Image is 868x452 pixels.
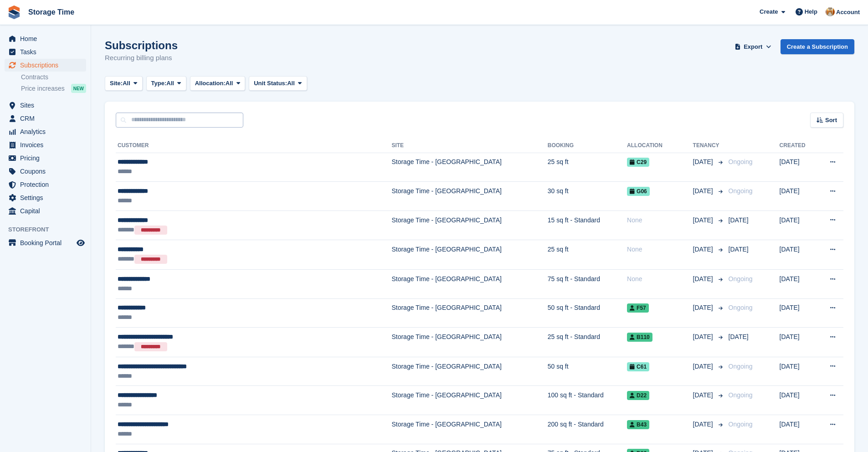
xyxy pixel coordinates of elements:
a: menu [5,236,86,249]
div: None [627,216,693,225]
span: [DATE] [693,303,715,313]
span: Create [760,7,778,16]
span: Ongoing [729,158,753,165]
a: menu [5,46,86,58]
td: Storage Time - [GEOGRAPHIC_DATA] [391,298,547,328]
th: Allocation [627,139,693,153]
span: B110 [627,333,652,342]
a: Contracts [21,73,86,82]
span: Analytics [20,125,75,138]
span: [DATE] [693,216,715,225]
span: C61 [627,362,649,371]
span: Sort [825,116,837,125]
button: Export [733,39,773,54]
td: 30 sq ft [548,182,627,211]
span: Ongoing [729,391,753,399]
div: None [627,274,693,284]
span: Coupons [20,165,75,178]
td: Storage Time - [GEOGRAPHIC_DATA] [391,153,547,182]
span: Settings [20,191,75,204]
th: Customer [116,139,391,153]
td: 25 sq ft [548,240,627,270]
span: Ongoing [729,187,753,195]
span: [DATE] [693,157,715,167]
span: G06 [627,187,650,196]
td: Storage Time - [GEOGRAPHIC_DATA] [391,386,547,415]
td: [DATE] [780,357,817,386]
span: Invoices [20,139,75,151]
td: 15 sq ft - Standard [548,211,627,240]
span: Allocation: [195,79,226,88]
td: [DATE] [780,240,817,270]
td: [DATE] [780,211,817,240]
div: None [627,245,693,254]
h1: Subscriptions [105,39,178,51]
span: Export [744,42,762,51]
span: Ongoing [729,304,753,311]
button: Unit Status: All [249,76,307,91]
td: [DATE] [780,153,817,182]
p: Recurring billing plans [105,53,178,63]
a: menu [5,125,86,138]
a: Price increases NEW [21,83,86,93]
span: [DATE] [693,332,715,342]
span: Site: [110,79,123,88]
td: Storage Time - [GEOGRAPHIC_DATA] [391,270,547,299]
td: 200 sq ft - Standard [548,415,627,444]
td: 100 sq ft - Standard [548,386,627,415]
td: 50 sq ft - Standard [548,298,627,328]
td: Storage Time - [GEOGRAPHIC_DATA] [391,357,547,386]
span: [DATE] [729,216,749,224]
span: [DATE] [693,362,715,371]
span: Price increases [21,84,65,93]
span: Booking Portal [20,236,75,249]
button: Allocation: All [190,76,246,91]
span: Help [805,7,817,16]
span: Capital [20,205,75,217]
span: [DATE] [693,420,715,429]
img: Kizzy Sarwar [826,7,835,16]
td: [DATE] [780,298,817,328]
span: All [166,79,174,88]
span: All [226,79,233,88]
td: Storage Time - [GEOGRAPHIC_DATA] [391,182,547,211]
td: [DATE] [780,270,817,299]
span: Ongoing [729,363,753,370]
span: Sites [20,99,75,112]
a: Create a Subscription [781,39,854,54]
span: D22 [627,391,649,400]
a: menu [5,165,86,178]
a: menu [5,139,86,151]
span: Ongoing [729,275,753,282]
div: NEW [71,84,86,93]
td: 75 sq ft - Standard [548,270,627,299]
span: B43 [627,420,649,429]
td: 25 sq ft [548,153,627,182]
button: Type: All [146,76,186,91]
span: [DATE] [693,186,715,196]
th: Tenancy [693,139,725,153]
td: Storage Time - [GEOGRAPHIC_DATA] [391,328,547,357]
span: Protection [20,178,75,191]
span: [DATE] [729,246,749,253]
span: Pricing [20,152,75,164]
img: stora-icon-8386f47178a22dfd0bd8f6a31ec36ba5ce8667c1dd55bd0f319d3a0aa187defe.svg [7,5,21,19]
span: F57 [627,303,649,313]
td: 50 sq ft [548,357,627,386]
span: Type: [151,79,167,88]
span: [DATE] [693,274,715,284]
span: All [287,79,295,88]
a: menu [5,191,86,204]
th: Site [391,139,547,153]
td: [DATE] [780,182,817,211]
td: Storage Time - [GEOGRAPHIC_DATA] [391,240,547,270]
span: CRM [20,112,75,125]
td: [DATE] [780,415,817,444]
td: Storage Time - [GEOGRAPHIC_DATA] [391,415,547,444]
a: menu [5,59,86,72]
a: Storage Time [25,5,78,20]
td: 25 sq ft - Standard [548,328,627,357]
a: menu [5,152,86,164]
span: Home [20,32,75,45]
button: Site: All [105,76,143,91]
